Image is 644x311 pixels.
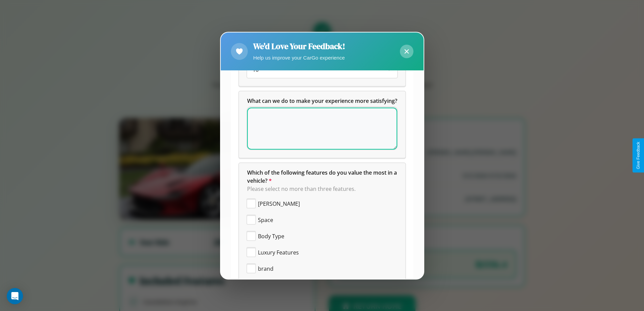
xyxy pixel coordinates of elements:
[258,265,273,273] span: brand
[258,216,273,224] span: Space
[258,200,300,208] span: [PERSON_NAME]
[247,97,397,105] span: What can we do to make your experience more satisfying?
[247,169,398,184] span: Which of the following features do you value the most in a vehicle?
[253,41,345,52] h2: We'd Love Your Feedback!
[253,53,345,62] p: Help us improve your CarGo experience
[258,232,284,240] span: Body Type
[247,185,356,193] span: Please select no more than three features.
[258,248,299,257] span: Luxury Features
[7,288,23,304] div: Open Intercom Messenger
[636,142,641,169] div: Give Feedback
[253,66,259,73] span: 10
